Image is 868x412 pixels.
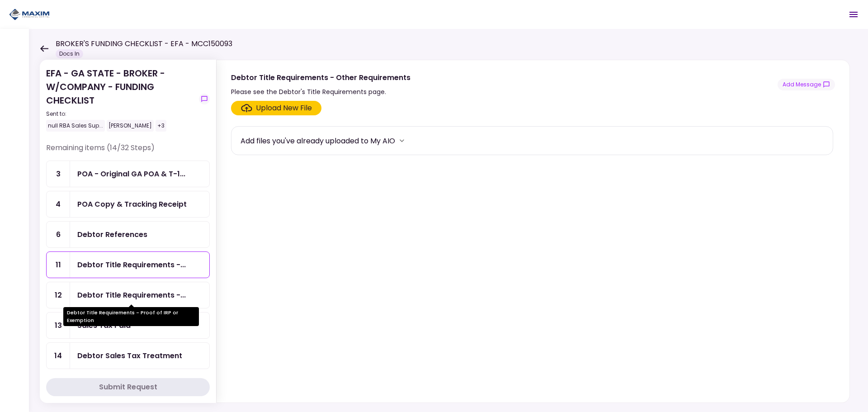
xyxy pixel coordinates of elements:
[46,378,210,396] button: Submit Request
[199,94,210,104] button: show-messages
[46,110,195,118] div: Sent to:
[46,161,210,187] a: 3POA - Original GA POA & T-146 (Received in house)
[46,342,210,369] a: 14Debtor Sales Tax Treatment
[231,86,410,97] div: Please see the Debtor's Title Requirements page.
[77,168,185,180] div: POA - Original GA POA & T-146 (Received in house)
[231,101,321,115] span: Click here to upload the required document
[47,313,70,338] div: 13
[46,66,195,132] div: EFA - GA STATE - BROKER - W/COMPANY - FUNDING CHECKLIST
[256,103,312,114] div: Upload New File
[99,382,157,393] div: Submit Request
[47,161,70,187] div: 3
[77,259,186,270] div: Debtor Title Requirements - Other Requirements
[156,120,166,132] div: +3
[46,282,210,308] a: 12Debtor Title Requirements - Proof of IRP or Exemption
[46,191,210,218] a: 4POA Copy & Tracking Receipt
[63,307,199,326] div: Debtor Title Requirements - Proof of IRP or Exemption
[9,8,50,21] img: Partner icon
[56,38,232,49] h1: BROKER'S FUNDING CHECKLIST - EFA - MCC150093
[231,72,410,83] div: Debtor Title Requirements - Other Requirements
[47,222,70,247] div: 6
[77,199,187,210] div: POA Copy & Tracking Receipt
[47,252,70,278] div: 11
[46,120,105,132] div: null RBA Sales Sup...
[77,350,182,361] div: Debtor Sales Tax Treatment
[46,312,210,339] a: 13Sales Tax Paid
[46,251,210,278] a: 11Debtor Title Requirements - Other Requirements
[47,191,70,217] div: 4
[216,60,850,403] div: Debtor Title Requirements - Other RequirementsPlease see the Debtor's Title Requirements page.sho...
[77,229,147,240] div: Debtor References
[47,282,70,308] div: 12
[46,221,210,248] a: 6Debtor References
[778,79,835,90] button: show-messages
[107,120,154,132] div: [PERSON_NAME]
[241,135,395,147] div: Add files you've already uploaded to My AIO
[46,142,210,161] div: Remaining items (14/32 Steps)
[395,134,409,147] button: more
[77,289,186,301] div: Debtor Title Requirements - Proof of IRP or Exemption
[843,4,864,25] button: Open menu
[56,49,83,58] div: Docs In
[47,343,70,369] div: 14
